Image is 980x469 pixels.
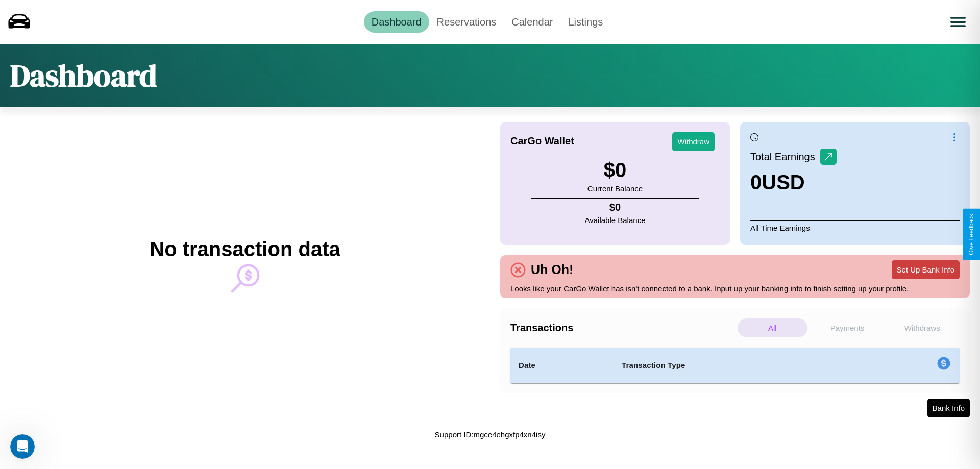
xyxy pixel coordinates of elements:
[738,318,807,337] p: All
[560,11,610,33] a: Listings
[750,220,960,235] p: All Time Earnings
[585,213,646,227] p: Available Balance
[585,202,646,213] h4: $ 0
[519,359,605,372] h4: Date
[892,260,960,279] button: Set Up Bank Info
[944,8,972,36] button: Open menu
[510,135,574,147] h4: CarGo Wallet
[150,238,340,261] h2: No transaction data
[927,399,970,417] button: Bank Info
[887,318,957,337] p: Withdraws
[587,182,643,195] p: Current Balance
[750,147,820,166] p: Total Earnings
[429,11,504,33] a: Reservations
[510,348,960,383] table: simple table
[622,359,853,372] h4: Transaction Type
[510,322,735,334] h4: Transactions
[968,214,975,255] div: Give Feedback
[10,434,35,459] iframe: Intercom live chat
[750,171,837,194] h3: 0 USD
[813,318,883,337] p: Payments
[672,132,715,151] button: Withdraw
[504,11,560,33] a: Calendar
[364,11,429,33] a: Dashboard
[526,262,578,277] h4: Uh Oh!
[510,282,960,295] p: Looks like your CarGo Wallet has isn't connected to a bank. Input up your banking info to finish ...
[435,428,546,441] p: Support ID: mgce4ehgxfp4xn4isy
[10,55,157,96] h1: Dashboard
[587,159,643,182] h3: $ 0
